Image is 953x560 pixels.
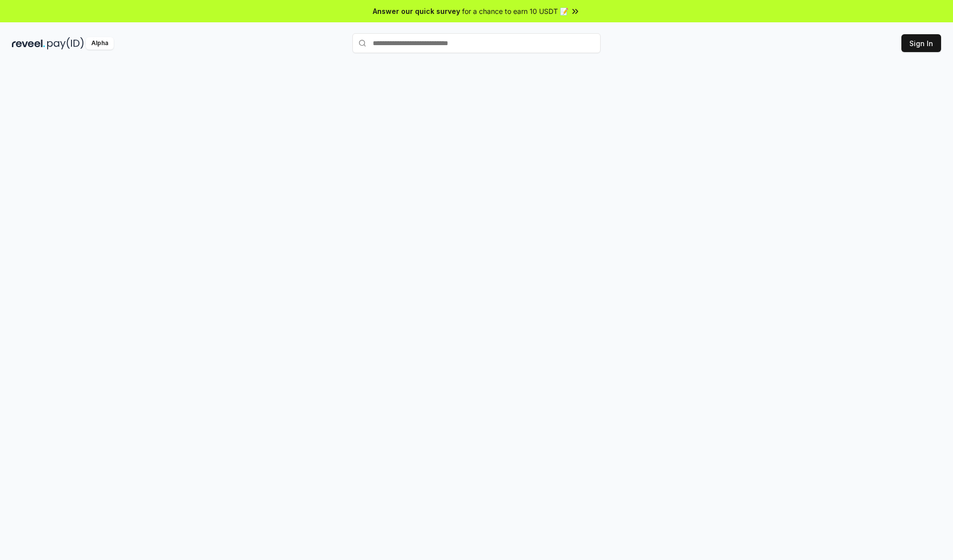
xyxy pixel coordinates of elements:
img: reveel_dark [12,37,45,50]
div: Alpha [86,37,114,50]
img: pay_id [47,37,84,50]
span: Answer our quick survey [373,6,460,16]
button: Sign In [901,34,941,52]
span: for a chance to earn 10 USDT 📝 [462,6,568,16]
